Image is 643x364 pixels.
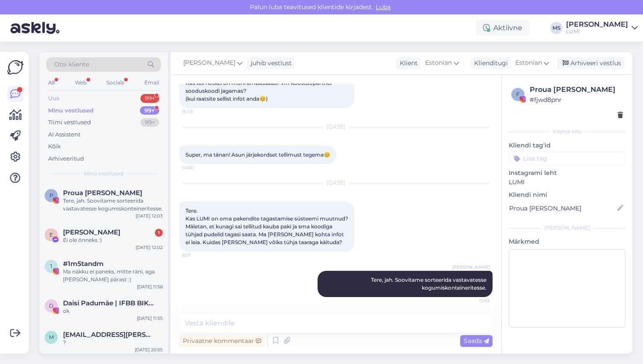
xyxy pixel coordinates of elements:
[185,151,330,158] span: Super, ma tänan! Asun järjekordset tellimust tegema😊
[476,20,529,36] div: Aktiivne
[183,58,235,68] span: [PERSON_NAME]
[179,123,493,131] div: [DATE]
[49,192,53,199] span: P
[49,302,53,309] span: D
[371,276,488,291] span: Tere, jah. Soovitame sorteerida vastavatesse kogumiskonteineritesse.
[457,297,490,304] span: 12:03
[182,108,215,115] span: 15:49
[135,346,163,353] div: [DATE] 20:55
[140,94,159,103] div: 99+
[63,189,142,197] span: Proua Teisipäev
[530,95,623,105] div: # fjwd8pnr
[509,152,626,165] input: Lisa tag
[143,77,161,88] div: Email
[566,21,638,35] a: [PERSON_NAME]LUMI
[373,3,393,11] span: Luba
[509,224,626,232] div: [PERSON_NAME]
[516,91,520,98] span: f
[136,213,163,219] div: [DATE] 12:03
[49,231,53,238] span: E
[63,197,163,213] div: Tere, jah. Soovitame sorteerida vastavatesse kogumiskonteineritesse.
[48,94,59,103] div: Uus
[54,60,89,69] span: Otsi kliente
[46,77,56,88] div: All
[509,168,626,178] p: Instagrami leht
[509,237,626,246] p: Märkmed
[509,178,626,187] p: LUMI
[452,264,490,270] span: [PERSON_NAME]
[179,179,493,187] div: [DATE]
[7,59,24,76] img: Askly Logo
[247,59,292,68] div: juhib vestlust
[464,337,489,345] span: Saada
[509,128,626,136] div: Kliendi info
[48,130,80,139] div: AI Assistent
[48,118,91,127] div: Tiimi vestlused
[137,315,163,322] div: [DATE] 11:55
[105,77,126,88] div: Socials
[140,106,159,115] div: 99+
[182,252,215,259] span: 8:37
[48,106,94,115] div: Minu vestlused
[155,229,163,237] div: 1
[179,335,265,347] div: Privaatne kommentaar
[49,334,54,340] span: m
[48,154,84,163] div: Arhiveeritud
[509,203,615,213] input: Lisa nimi
[137,283,163,290] div: [DATE] 11:58
[140,118,159,127] div: 99+
[530,84,623,95] div: Proua [PERSON_NAME]
[566,21,628,28] div: [PERSON_NAME]
[471,59,508,68] div: Klienditugi
[63,339,163,346] div: ?
[50,263,52,269] span: 1
[63,299,154,307] span: Daisi Padumäe | IFBB BIKINI 🇪🇪
[63,236,163,244] div: Ei ole õnneks :)
[63,331,154,339] span: mariliis.abner@icloud.com
[566,28,628,35] div: LUMI
[425,58,452,68] span: Estonian
[550,22,563,34] div: MS
[48,142,61,151] div: Kõik
[63,307,163,315] div: ok
[509,190,626,199] p: Kliendi nimi
[63,260,104,268] span: #1m5tandm
[136,244,163,251] div: [DATE] 12:02
[557,57,625,69] div: Arhiveeri vestlus
[84,170,123,178] span: Minu vestlused
[63,228,120,236] span: Eva Kram
[182,164,215,171] span: 14:00
[515,58,542,68] span: Estonian
[185,207,349,245] span: Tere. Kas LUMI on oma pakendite tagastamise süsteemi muutnud? Mäletan, et kunagi sai tellitud kau...
[73,77,88,88] div: Web
[509,141,626,150] p: Kliendi tag'id
[63,268,163,283] div: Ma näkku ei paneks, mitte räni, aga [PERSON_NAME] pärast :)
[396,59,418,68] div: Klient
